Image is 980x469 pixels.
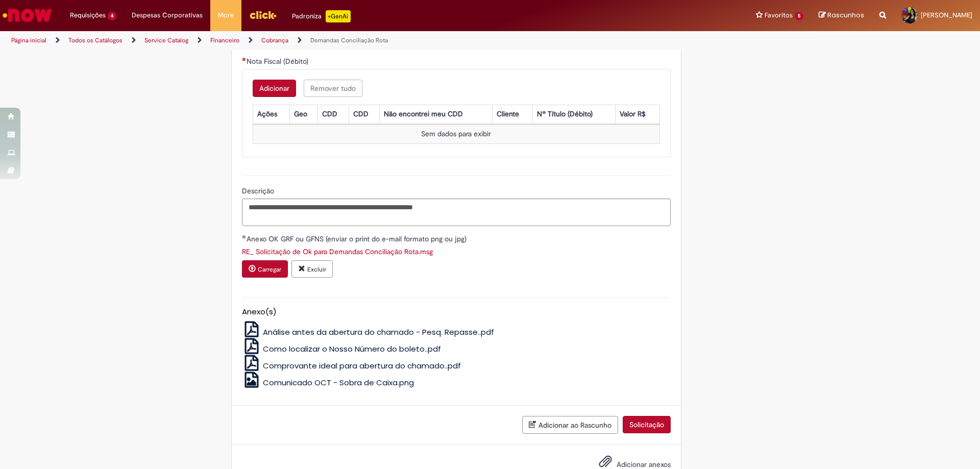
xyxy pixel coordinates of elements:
[261,36,288,44] a: Cobrança
[253,125,659,143] td: Sem dados para exibir
[108,12,116,20] span: 4
[70,10,106,20] span: Requisições
[8,31,646,50] ul: Trilhas de página
[132,10,203,20] span: Despesas Corporativas
[795,12,803,20] span: 5
[310,36,388,44] a: Demandas Conciliação Rota
[827,10,864,20] span: Rascunhos
[615,105,659,124] th: Valor R$
[493,105,532,124] th: Cliente
[210,36,239,44] a: Financeiro
[1,5,54,26] img: ServiceNow
[819,11,864,20] a: Rascunhos
[242,186,276,195] span: Descrição
[326,10,351,22] p: +GenAi
[258,265,281,274] small: Carregar
[292,10,351,22] div: Padroniza
[380,105,493,124] th: Não encontrei meu CDD
[11,36,46,44] a: Página inicial
[242,327,495,337] a: Análise antes da abertura do chamado - Pesq. Repasse..pdf
[242,360,461,371] a: Comprovante ideal para abertura do chamado..pdf
[247,234,469,243] span: Anexo OK GRF ou GFNS (enviar o print do e-mail formato png ou jpg)
[144,36,188,44] a: Service Catalog
[242,235,247,239] span: Obrigatório Preenchido
[247,57,310,66] span: Nota Fiscal (Débito)
[249,7,277,22] img: click_logo_yellow_360x200.png
[263,377,414,388] span: Comunicado OCT - Sobra de Caixa.png
[242,377,414,388] a: Comunicado OCT - Sobra de Caixa.png
[307,265,326,274] small: Excluir
[253,105,289,124] th: Ações
[623,416,671,433] button: Solicitação
[617,460,671,469] span: Adicionar anexos
[263,360,461,371] span: Comprovante ideal para abertura do chamado..pdf
[291,260,333,278] button: Excluir anexo RE_ Solicitação de Ok para Demandas Conciliação Rota.msg
[218,10,234,20] span: More
[522,416,618,434] button: Adicionar ao Rascunho
[68,36,122,44] a: Todos os Catálogos
[242,199,671,226] textarea: Descrição
[765,10,793,20] span: Favoritos
[253,80,296,97] button: Add a row for Nota Fiscal (Débito)
[242,308,671,316] h5: Anexo(s)
[263,343,441,354] span: Como localizar o Nosso Número do boleto..pdf
[318,105,349,124] th: CDD
[532,105,615,124] th: Nº Título (Débito)
[263,327,494,337] span: Análise antes da abertura do chamado - Pesq. Repasse..pdf
[349,105,379,124] th: CDD
[242,260,288,278] button: Carregar anexo de Anexo OK GRF ou GFNS (enviar o print do e-mail formato png ou jpg) Required
[242,57,247,61] span: Necessários
[289,105,317,124] th: Geo
[242,247,433,256] a: Download de RE_ Solicitação de Ok para Demandas Conciliação Rota.msg
[921,11,972,19] span: [PERSON_NAME]
[242,343,442,354] a: Como localizar o Nosso Número do boleto..pdf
